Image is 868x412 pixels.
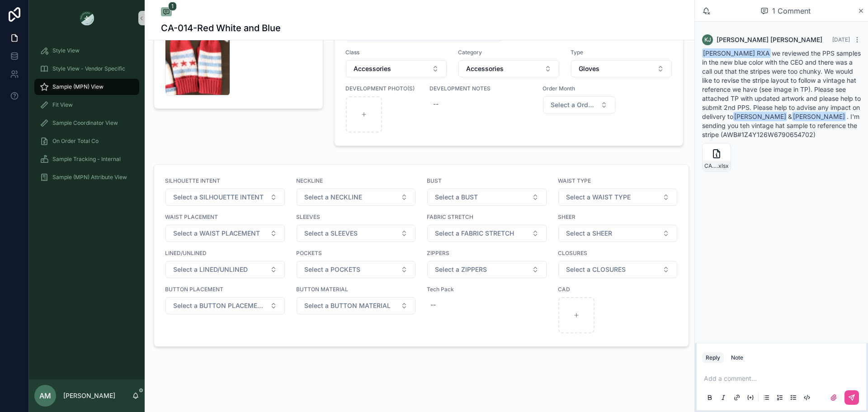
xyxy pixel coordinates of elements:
[427,286,547,293] span: Tech Pack
[731,354,743,361] div: Note
[304,265,360,274] span: Select a POCKETS
[717,162,729,170] span: .xlsx
[566,265,626,274] span: Select a CLOSURES
[458,49,560,56] span: Category
[345,49,447,56] span: Class
[161,7,172,18] button: 1
[34,115,139,131] a: Sample Coordinator View
[429,85,531,92] span: DEVELOPMENT NOTES
[165,177,285,185] span: SILHOUETTE INTENT
[154,165,689,346] a: SILHOUETTE INTENTSelect ButtonNECKLINESelect ButtonBUSTSelect ButtonWAIST TYPESelect ButtonWAIST ...
[727,352,747,363] button: Note
[304,301,391,310] span: Select a BUTTON MATERIAL
[427,213,547,221] span: FABRIC STRETCH
[63,391,115,400] p: [PERSON_NAME]
[34,97,139,113] a: Fit View
[297,189,416,206] button: Select Button
[297,261,416,278] button: Select Button
[542,85,616,92] span: Order Month
[39,390,51,401] span: AM
[165,213,285,221] span: WAIST PLACEMENT
[579,64,599,73] span: Gloves
[345,85,419,92] span: DEVELOPMENT PHOTO(S)
[296,250,416,257] span: POCKETS
[165,250,285,257] span: LINED/UNLINED
[433,99,439,109] div: --
[304,229,358,238] span: Select a SLEEVES
[458,60,559,77] button: Select Button
[52,174,127,181] span: Sample (MPN) Attribute View
[427,261,547,278] button: Select Button
[173,265,248,274] span: Select a LINED/UNLINED
[427,177,547,185] span: BUST
[161,22,281,34] h1: CA-014-Red White and Blue
[558,261,678,278] button: Select Button
[52,83,104,90] span: Sample (MPN) View
[165,286,285,293] span: BUTTON PLACEMENT
[34,43,139,59] a: Style View
[566,229,612,238] span: Select a SHEER
[165,297,285,314] button: Select Button
[430,300,436,309] div: --
[354,64,391,73] span: Accessories
[296,213,416,221] span: SLEEVES
[558,177,678,185] span: WAIST TYPE
[173,193,264,202] span: Select a SILHOUETTE INTENT
[297,225,416,242] button: Select Button
[832,36,850,43] span: [DATE]
[702,49,861,138] span: we reviewed the PPS samples in the new blue color with the CEO and there was a call out that the ...
[346,60,447,77] button: Select Button
[466,64,504,73] span: Accessories
[34,79,139,95] a: Sample (MPN) View
[34,169,139,185] a: Sample (MPN) Attribute View
[297,297,416,314] button: Select Button
[165,225,285,242] button: Select Button
[173,301,266,310] span: Select a BUTTON PLACEMENT
[168,2,177,11] span: 1
[733,112,787,121] span: [PERSON_NAME]
[34,61,139,77] a: Style View - Vendor Specific
[296,286,416,293] span: BUTTON MATERIAL
[571,49,672,56] span: Type
[558,213,678,221] span: SHEER
[173,229,260,238] span: Select a WAIST PLACEMENT
[52,119,118,127] span: Sample Coordinator View
[427,225,547,242] button: Select Button
[702,352,724,363] button: Reply
[165,189,285,206] button: Select Button
[34,133,139,149] a: On Order Total Co
[704,162,717,170] span: CA-014-[GEOGRAPHIC_DATA]-MITTEN_RXA_[DATE]
[704,36,711,43] span: KJ
[80,11,94,25] img: App logo
[427,189,547,206] button: Select Button
[435,265,487,274] span: Select a ZIPPERS
[435,193,478,202] span: Select a BUST
[304,193,362,202] span: Select a NECKLINE
[29,36,145,197] div: scrollable content
[435,229,514,238] span: Select a FABRIC STRETCH
[558,286,678,293] span: CAD
[772,5,811,16] span: 1 Comment
[52,47,80,54] span: Style View
[558,189,678,206] button: Select Button
[52,156,121,163] span: Sample Tracking - Internal
[52,101,73,109] span: Fit View
[702,48,771,58] span: [PERSON_NAME] RXA
[558,250,678,257] span: CLOSURES
[566,193,631,202] span: Select a WAIST TYPE
[52,137,99,145] span: On Order Total Co
[34,151,139,167] a: Sample Tracking - Internal
[558,225,678,242] button: Select Button
[551,100,597,109] span: Select a Order Month
[296,177,416,185] span: NECKLINE
[427,250,547,257] span: ZIPPERS
[792,112,846,121] span: [PERSON_NAME]
[717,35,822,44] span: [PERSON_NAME] [PERSON_NAME]
[571,60,672,77] button: Select Button
[165,261,285,278] button: Select Button
[52,65,125,72] span: Style View - Vendor Specific
[543,96,616,114] button: Select Button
